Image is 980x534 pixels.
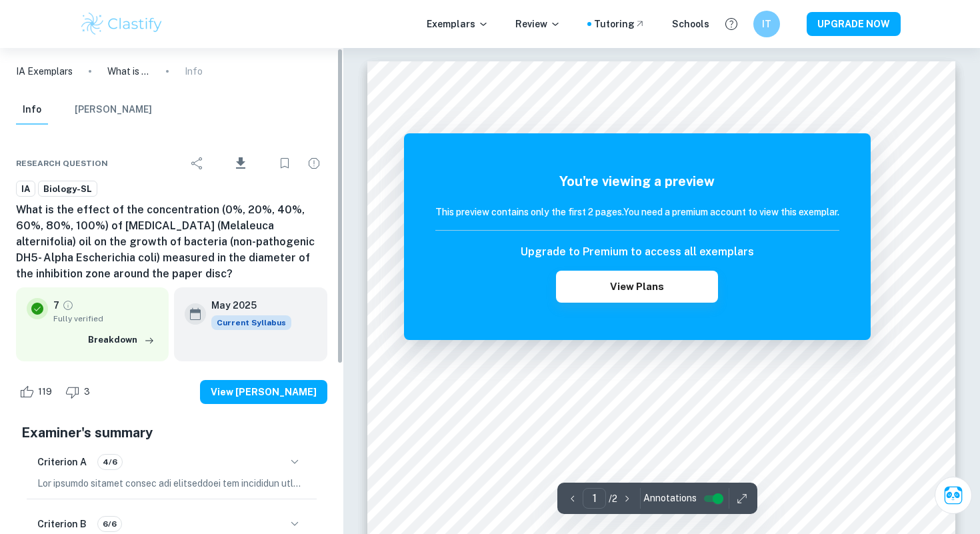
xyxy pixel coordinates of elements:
span: Fully verified [53,313,158,325]
div: Dislike [62,381,97,403]
div: Like [16,381,59,403]
a: IA Exemplars [16,64,73,79]
h5: You're viewing a preview [435,171,839,191]
p: Lor ipsumdo sitamet consec adi elitseddoei tem incididun utlaboree do mag aliquaen adminimv, quis... [37,476,306,491]
a: Tutoring [594,17,645,31]
div: Download [213,146,269,181]
a: Grade fully verified [62,299,74,311]
span: Research question [16,157,108,169]
div: Share [184,150,211,177]
p: 7 [53,298,59,313]
button: IT [753,11,780,37]
p: Review [515,17,561,31]
span: Biology-SL [39,183,97,196]
img: Clastify logo [79,11,164,37]
button: View [PERSON_NAME] [200,380,327,404]
h6: May 2025 [211,298,281,313]
p: / 2 [609,491,617,506]
button: Breakdown [85,330,158,350]
a: Biology-SL [38,181,97,197]
button: Help and Feedback [720,13,743,35]
button: View Plans [556,271,717,303]
a: Schools [672,17,709,31]
span: 6/6 [98,518,121,530]
h6: Upgrade to Premium to access all exemplars [521,244,754,260]
button: Ask Clai [935,477,972,514]
button: UPGRADE NOW [807,12,901,36]
button: [PERSON_NAME] [75,95,152,125]
span: 4/6 [98,456,122,468]
p: Info [185,64,203,79]
div: Bookmark [271,150,298,177]
h6: Criterion B [37,517,87,531]
h6: Criterion A [37,455,87,469]
div: This exemplar is based on the current syllabus. Feel free to refer to it for inspiration/ideas wh... [211,315,291,330]
h6: What is the effect of the concentration (0%, 20%, 40%, 60%, 80%, 100%) of [MEDICAL_DATA] (Melaleu... [16,202,327,282]
p: Exemplars [427,17,489,31]
span: Current Syllabus [211,315,291,330]
span: IA [17,183,35,196]
h5: Examiner's summary [21,423,322,443]
button: Info [16,95,48,125]
span: 119 [31,385,59,399]
div: Report issue [301,150,327,177]
span: Annotations [643,491,697,505]
h6: IT [759,17,775,31]
a: IA [16,181,35,197]
span: 3 [77,385,97,399]
p: What is the effect of the concentration (0%, 20%, 40%, 60%, 80%, 100%) of [MEDICAL_DATA] (Melaleu... [107,64,150,79]
h6: This preview contains only the first 2 pages. You need a premium account to view this exemplar. [435,205,839,219]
